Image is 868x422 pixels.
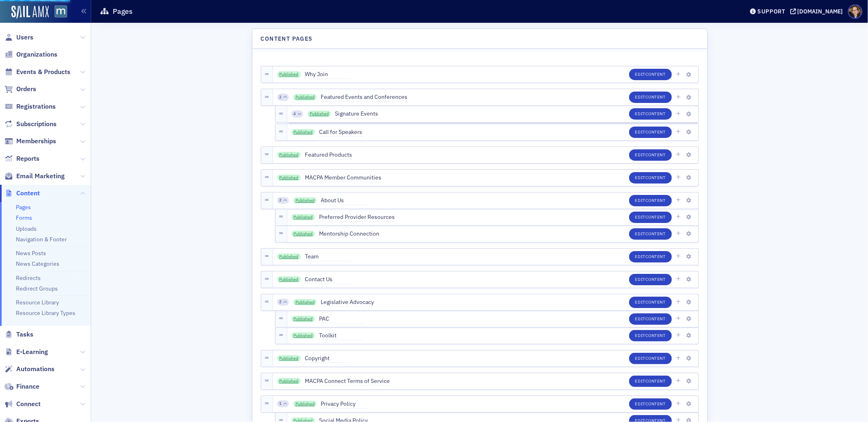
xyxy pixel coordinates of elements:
span: Content [645,152,666,157]
span: Registrations [16,102,56,111]
span: Why Join [305,70,350,79]
button: EditContent [629,92,672,103]
a: Published [293,94,317,101]
a: Resource Library Types [16,309,75,317]
button: EditContent [629,398,672,410]
a: Pages [16,203,31,211]
a: Organizations [4,50,57,59]
a: Published [291,316,315,322]
button: EditContent [629,274,672,285]
button: EditContent [629,251,672,262]
a: Users [4,33,33,42]
span: MACPA Connect Terms of Service [305,377,390,386]
span: Memberships [16,137,56,146]
span: Content [645,111,666,116]
span: 2 [279,94,282,100]
span: Content [645,355,666,361]
span: Reports [16,154,39,163]
a: Content [4,189,40,198]
span: Content [645,197,666,203]
span: Privacy Policy [321,400,367,409]
button: EditContent [629,313,672,325]
button: EditContent [629,195,672,206]
a: Memberships [4,137,56,146]
button: EditContent [629,228,672,240]
span: Mentorship Connection [319,230,379,238]
a: Registrations [4,102,56,111]
button: EditContent [629,330,672,341]
span: Contact Us [305,275,350,284]
span: Content [645,299,666,305]
span: Tasks [16,330,33,339]
a: Published [291,231,315,237]
span: Content [645,129,666,135]
a: Published [277,378,301,385]
button: EditContent [629,108,672,120]
a: Published [291,332,315,339]
a: Published [293,299,317,306]
span: E-Learning [16,348,48,356]
a: Published [277,152,301,158]
span: About Us [321,196,367,205]
a: Resource Library [16,299,59,306]
span: 1 [279,401,282,407]
span: Email Marketing [16,172,65,181]
span: Content [645,71,666,77]
a: View Homepage [49,5,67,19]
a: Finance [4,382,39,391]
span: Team [305,252,350,261]
span: Content [645,276,666,282]
span: Organizations [16,50,57,59]
a: Automations [4,365,55,374]
span: Subscriptions [16,120,57,129]
span: Signature Events [335,109,381,118]
a: Email Marketing [4,172,65,181]
button: EditContent [629,297,672,308]
span: Content [645,378,666,384]
button: [DOMAIN_NAME] [790,9,846,14]
a: Uploads [16,225,37,232]
span: Content [645,316,666,321]
span: Toolkit [319,331,365,340]
a: Subscriptions [4,120,57,129]
span: Content [645,94,666,100]
button: EditContent [629,172,672,184]
img: SailAMX [11,6,49,19]
a: Published [293,401,317,407]
a: Navigation & Footer [16,236,67,243]
a: Published [277,276,301,283]
a: Events & Products [4,68,70,77]
a: Forms [16,214,32,221]
span: Call for Speakers [319,128,365,137]
a: Published [308,111,331,117]
span: Content [645,332,666,338]
a: Reports [4,154,39,163]
span: Content [645,214,666,220]
a: News Categories [16,260,59,267]
span: Orders [16,85,36,94]
span: Featured Products [305,151,352,160]
span: Users [16,33,33,42]
span: Connect [16,400,41,409]
a: News Posts [16,249,46,257]
span: Content [645,254,666,259]
button: EditContent [629,212,672,223]
a: Published [277,175,301,181]
span: Profile [848,4,862,19]
span: Legislative Advocacy [321,298,374,307]
a: Redirects [16,274,41,282]
span: Content [645,231,666,236]
span: MACPA Member Communities [305,173,381,182]
span: Content [645,401,666,407]
span: Events & Products [16,68,70,77]
span: Finance [16,382,39,391]
span: 2 [279,197,282,203]
div: [DOMAIN_NAME] [798,8,843,15]
span: 2 [279,299,282,305]
a: E-Learning [4,348,48,356]
div: Support [757,8,785,15]
a: Published [277,71,301,78]
a: Published [293,197,317,204]
button: EditContent [629,69,672,80]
